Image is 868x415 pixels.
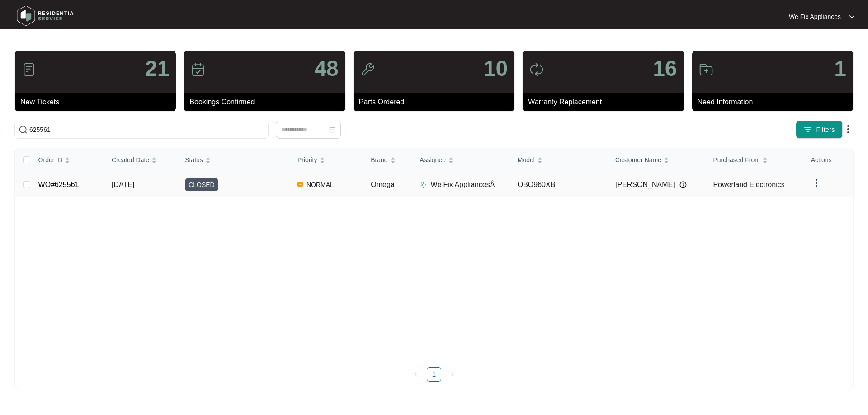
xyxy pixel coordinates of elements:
[178,148,290,172] th: Status
[22,62,36,77] img: icon
[528,97,684,107] p: Warranty Replacement
[510,172,608,197] td: OBO960XB
[371,181,394,188] span: Omega
[112,181,134,188] span: [DATE]
[430,179,495,190] p: We Fix AppliancesÂ
[449,372,455,377] span: right
[679,181,687,188] img: Info icon
[14,2,77,29] img: residentia service logo
[427,368,441,381] a: 1
[445,367,459,382] button: right
[112,155,149,165] span: Created Date
[789,12,841,21] p: We Fix Appliances
[185,178,218,191] span: CLOSED
[297,182,303,187] img: Vercel Logo
[420,181,427,188] img: Assigner Icon
[445,367,459,382] li: Next Page
[409,367,423,382] li: Previous Page
[409,367,423,382] button: left
[653,58,677,79] p: 16
[290,148,363,172] th: Priority
[359,97,514,107] p: Parts Ordered
[413,372,419,377] span: left
[20,97,176,107] p: New Tickets
[314,58,338,79] p: 48
[191,62,205,77] img: icon
[185,155,203,165] span: Status
[484,58,508,79] p: 10
[412,148,510,172] th: Assignee
[608,148,706,172] th: Customer Name
[615,179,675,190] span: [PERSON_NAME]
[529,62,544,77] img: icon
[363,148,412,172] th: Brand
[510,148,608,172] th: Model
[518,155,535,165] span: Model
[427,367,441,382] li: 1
[189,97,345,107] p: Bookings Confirmed
[303,179,337,190] span: NORMAL
[804,148,853,172] th: Actions
[145,58,169,79] p: 21
[698,97,853,107] p: Need Information
[29,125,264,135] input: Search by Order Id, Assignee Name, Customer Name, Brand and Model
[843,124,854,135] img: dropdown arrow
[699,62,713,77] img: icon
[38,181,79,188] a: WO#625561
[297,155,317,165] span: Priority
[816,125,835,135] span: Filters
[849,14,854,19] img: dropdown arrow
[834,58,846,79] p: 1
[811,177,822,188] img: dropdown arrow
[104,148,178,172] th: Created Date
[360,62,375,77] img: icon
[713,181,784,188] span: Powerland Electronics
[420,155,446,165] span: Assignee
[31,148,104,172] th: Order ID
[796,121,843,139] button: filter iconFilters
[803,125,812,134] img: filter icon
[19,125,28,134] img: search-icon
[713,155,759,165] span: Purchased From
[615,155,661,165] span: Customer Name
[38,155,63,165] span: Order ID
[706,148,803,172] th: Purchased From
[371,155,387,165] span: Brand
